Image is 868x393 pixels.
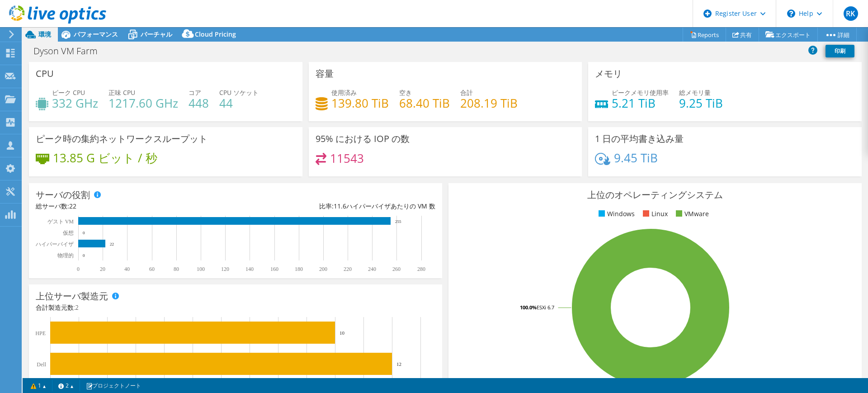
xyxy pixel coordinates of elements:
[520,304,537,311] tspan: 100.0%
[100,266,105,272] text: 20
[24,380,52,391] a: 1
[595,69,622,79] h3: メモリ
[612,98,669,108] h4: 5.21 TiB
[331,88,357,97] span: 使用済み
[395,219,401,224] text: 255
[221,266,229,272] text: 120
[62,230,74,236] text: 仮想
[149,266,155,272] text: 60
[38,30,51,38] span: 環境
[57,252,74,259] text: 物理的
[612,88,669,97] span: ピークメモリ使用率
[417,266,425,272] text: 280
[219,88,259,97] span: CPU ソケット
[614,153,658,163] h4: 9.45 TiB
[844,6,858,21] span: RK
[124,266,130,272] text: 40
[36,303,435,313] h4: 合計製造元数:
[319,266,327,272] text: 200
[108,98,178,108] h4: 1217.60 GHz
[399,98,450,108] h4: 68.40 TiB
[595,134,684,144] h3: 1 日の平均書き込み量
[316,134,410,144] h3: 95% における IOP の数
[679,98,723,108] h4: 9.25 TiB
[108,88,135,97] span: 正味 CPU
[295,266,303,272] text: 180
[460,88,473,97] span: 合計
[399,88,412,97] span: 空き
[29,46,112,56] h1: Dyson VM Farm
[641,209,668,219] li: Linux
[189,88,201,97] span: コア
[74,30,118,38] span: パフォーマンス
[197,266,205,272] text: 100
[52,98,98,108] h4: 332 GHz
[368,266,376,272] text: 240
[53,153,157,163] h4: 13.85 G ビット / 秒
[683,28,726,42] a: Reports
[83,253,85,258] text: 0
[35,241,74,247] text: ハイパーバイザ
[35,330,46,336] text: HPE
[270,266,278,272] text: 160
[36,291,108,301] h3: 上位サーバ製造元
[110,242,114,246] text: 22
[36,69,54,79] h3: CPU
[331,98,389,108] h4: 139.80 TiB
[340,330,345,336] text: 10
[537,304,554,311] tspan: ESXi 6.7
[69,202,76,210] span: 22
[392,266,401,272] text: 260
[396,361,401,367] text: 12
[141,30,172,38] span: バーチャル
[52,380,80,391] a: 2
[75,303,79,312] span: 2
[83,231,85,235] text: 0
[460,98,518,108] h4: 208.19 TiB
[596,209,635,219] li: Windows
[195,30,236,38] span: Cloud Pricing
[52,88,85,97] span: ピーク CPU
[344,266,352,272] text: 220
[674,209,709,219] li: VMware
[679,88,711,97] span: 総メモリ量
[455,190,855,200] h3: 上位のオペレーティングシステム
[37,361,46,368] text: Dell
[787,9,795,18] svg: \n
[334,202,346,210] span: 11.6
[330,153,364,163] h4: 11543
[36,190,90,200] h3: サーバの役割
[189,98,209,108] h4: 448
[245,266,254,272] text: 140
[236,201,435,211] div: 比率: ハイパーバイザあたりの VM 数
[36,201,236,211] div: 総サーバ数:
[47,218,74,225] text: ゲスト VM
[80,380,147,391] a: プロジェクトノート
[77,266,80,272] text: 0
[759,28,818,42] a: エクスポート
[726,28,759,42] a: 共有
[219,98,259,108] h4: 44
[826,45,854,57] a: 印刷
[36,134,208,144] h3: ピーク時の集約ネットワークスループット
[174,266,179,272] text: 80
[316,69,334,79] h3: 容量
[817,28,857,42] a: 詳細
